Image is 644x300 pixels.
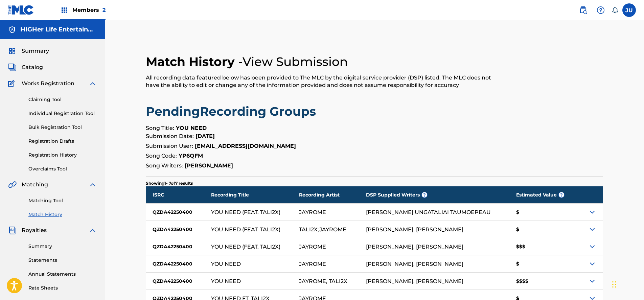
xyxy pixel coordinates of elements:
div: YOU NEED (FEAT. TALI2X) [211,227,280,232]
img: Works Registration [8,79,17,88]
a: Registration History [28,152,97,159]
img: Top Rightsholders [60,6,68,14]
span: Matching [22,181,48,189]
div: QZDA42250400 [146,273,211,290]
div: [PERSON_NAME], [PERSON_NAME] [366,227,463,232]
div: YOU NEED [211,278,241,284]
h5: HIGHer Life Entertainment [20,26,97,33]
a: Registration Drafts [28,138,97,145]
div: Notifications [612,7,618,14]
div: $ [509,255,576,272]
img: search [579,6,587,14]
span: Submission Date: [146,133,194,139]
span: Royalties [22,226,47,234]
strong: [DATE] [195,133,215,139]
img: Summary [8,47,16,55]
div: TALI2X;JAYROME [299,227,346,232]
span: ? [422,192,427,198]
img: Expand Icon [588,243,596,251]
img: MLC Logo [8,5,34,15]
a: Match History [28,211,97,218]
span: ? [559,192,564,198]
a: Rate Sheets [28,284,97,292]
img: Catalog [8,63,16,71]
div: Drag [612,274,616,295]
a: SummarySummary [8,47,49,55]
span: Members [72,6,106,14]
iframe: Chat Widget [610,268,644,300]
div: YOU NEED [211,261,241,267]
a: Overclaims Tool [28,165,97,172]
div: Estimated Value [509,186,576,203]
div: Help [594,3,607,17]
div: [PERSON_NAME] UNGATALIAI TAUMOEPEAU [366,209,491,215]
div: YOU NEED (FEAT. TALI2X) [211,209,280,215]
h4: - View Submission [238,54,348,69]
div: [PERSON_NAME], [PERSON_NAME] [366,278,463,284]
strong: [EMAIL_ADDRESS][DOMAIN_NAME] [195,143,296,149]
img: expand [89,181,97,189]
img: expand [89,226,97,234]
h2: Match History [146,54,238,69]
img: Expand Icon [588,277,596,285]
div: QZDA42250400 [146,238,211,255]
div: JAYROME [299,209,326,215]
div: YOU NEED (FEAT. TALI2X) [211,244,280,250]
div: QZDA42250400 [146,204,211,221]
div: [PERSON_NAME], [PERSON_NAME] [366,261,463,267]
div: Recording Title [211,186,299,203]
div: Recording Artist [299,186,366,203]
div: QZDA42250400 [146,255,211,272]
a: Individual Registration Tool [28,110,97,117]
p: Showing 1 - 7 of 7 results [146,180,193,186]
div: JAYROME [299,261,326,267]
img: Expand Icon [588,208,596,216]
a: Annual Statements [28,271,97,278]
div: ISRC [146,186,211,203]
img: Expand Icon [588,260,596,268]
img: help [597,6,605,14]
div: DSP Supplied Writers [366,186,509,203]
div: $ [509,204,576,221]
a: Public Search [576,3,590,17]
img: Accounts [8,26,16,34]
div: $$$ [509,238,576,255]
span: 2 [102,7,106,13]
a: Summary [28,243,97,250]
span: Submission User: [146,143,193,149]
img: Royalties [8,226,16,234]
img: expand [89,79,97,88]
a: Statements [28,257,97,264]
img: Matching [8,181,17,189]
a: CatalogCatalog [8,63,43,71]
div: JAYROME [299,244,326,250]
strong: YOU NEED [176,125,207,131]
div: $$$$ [509,273,576,290]
div: JAYROME, TALI2X [299,278,347,284]
div: QZDA42250400 [146,221,211,238]
a: Bulk Registration Tool [28,124,97,131]
a: Matching Tool [28,197,97,204]
span: Song Writers: [146,162,183,169]
img: Expand Icon [588,225,596,233]
span: Catalog [22,63,43,71]
span: Summary [22,47,49,55]
iframe: Resource Center [625,195,644,251]
span: Song Title: [146,125,174,131]
a: Claiming Tool [28,96,97,103]
span: Works Registration [22,79,74,88]
div: User Menu [622,3,636,17]
div: $ [509,221,576,238]
div: All recording data featured below has been provided to The MLC by the digital service provider (D... [146,74,498,89]
strong: [PERSON_NAME] [185,162,233,169]
span: Song Code: [146,153,177,159]
h2: Pending Recording Groups [146,104,603,119]
div: [PERSON_NAME], [PERSON_NAME] [366,244,463,250]
strong: YP6QFM [179,153,203,159]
